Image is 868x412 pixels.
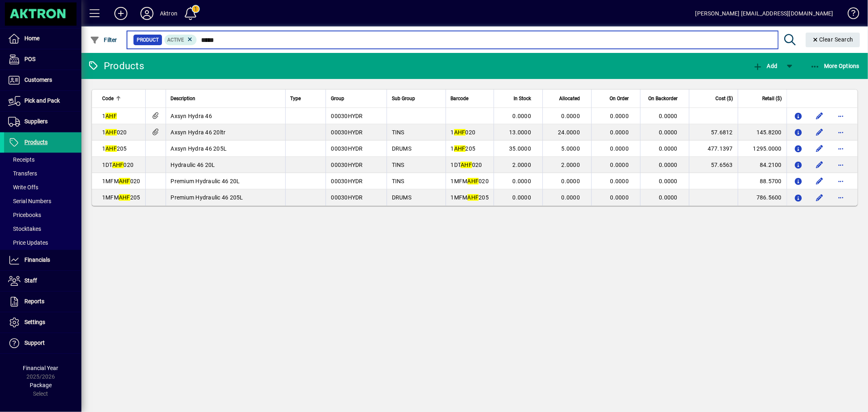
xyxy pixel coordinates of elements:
span: 0.0000 [562,178,580,184]
span: Type [291,94,301,103]
span: TINS [392,162,404,168]
em: AHF [119,194,130,201]
span: Settings [24,319,45,325]
div: Type [291,94,321,103]
span: TINS [392,178,404,184]
div: On Backorder [645,94,685,103]
a: Suppliers [4,112,81,132]
span: Package [30,382,52,388]
span: Filter [90,37,117,43]
span: Support [24,340,45,346]
td: 84.2100 [738,157,787,173]
span: 0.0000 [610,113,629,119]
span: 0.0000 [659,129,678,136]
span: 00030HYDR [331,145,363,152]
span: Description [171,94,196,103]
em: AHF [468,178,479,184]
div: Code [102,94,140,103]
button: Add [751,59,779,73]
td: 145.8200 [738,124,787,140]
span: 0.0000 [610,178,629,184]
button: Edit [813,191,826,204]
span: Premium Hydraulic 46 20L [171,178,240,184]
span: Allocated [559,94,580,103]
a: Price Updates [4,236,81,250]
span: Financial Year [23,365,59,371]
span: DRUMS [392,145,411,152]
span: 1MFM 205 [102,194,140,201]
span: 0.0000 [562,194,580,201]
button: More Options [808,59,862,73]
span: Axsyn Hydra 46 20ltr [171,129,226,136]
div: Barcode [451,94,489,103]
a: Settings [4,312,81,333]
a: Staff [4,271,81,291]
a: Reports [4,291,81,312]
a: Serial Numbers [4,194,81,208]
button: More options [834,191,847,204]
span: Suppliers [24,118,48,125]
span: 0.0000 [513,113,531,119]
span: Clear Search [812,36,854,43]
span: On Backorder [648,94,678,103]
button: Edit [813,175,826,188]
a: Home [4,28,81,49]
span: Price Updates [8,239,48,246]
span: 00030HYDR [331,113,363,119]
em: AHF [119,178,130,184]
em: AHF [454,145,466,152]
span: Home [24,35,39,42]
span: Staff [24,277,37,284]
span: Group [331,94,344,103]
button: More options [834,110,847,123]
span: On Order [610,94,629,103]
em: AHF [468,194,479,201]
a: Pricebooks [4,208,81,222]
button: More options [834,158,847,171]
em: AHF [112,162,124,168]
button: More options [834,175,847,188]
button: Edit [813,126,826,139]
span: 0.0000 [659,113,678,119]
div: Group [331,94,381,103]
td: 786.5600 [738,189,787,206]
span: 0.0000 [562,113,580,119]
mat-chip: Activation Status: Active [164,35,197,45]
div: On Order [597,94,636,103]
span: 0.0000 [513,178,531,184]
td: 57.6812 [689,124,738,140]
span: Stocktakes [8,226,41,232]
span: Write Offs [8,184,38,191]
span: 0.0000 [659,162,678,168]
span: 1MFM 205 [451,194,489,201]
td: 1295.0000 [738,140,787,157]
span: 1MFM 020 [451,178,489,184]
span: Products [24,139,48,145]
a: Support [4,333,81,353]
span: Hydraulic 46 20L [171,162,215,168]
a: Customers [4,70,81,90]
span: Receipts [8,156,35,163]
span: 0.0000 [610,145,629,152]
em: AHF [454,129,466,136]
span: More Options [810,63,860,69]
a: Knowledge Base [842,2,858,28]
button: Edit [813,142,826,155]
span: 0.0000 [659,178,678,184]
span: DRUMS [392,194,411,201]
span: Code [102,94,114,103]
a: Stocktakes [4,222,81,236]
span: Product [137,36,159,44]
span: 00030HYDR [331,194,363,201]
a: Receipts [4,153,81,167]
a: Write Offs [4,180,81,194]
button: More options [834,126,847,139]
span: 5.0000 [562,145,580,152]
span: Serial Numbers [8,198,51,204]
span: Cost ($) [715,94,733,103]
button: Clear [806,33,860,47]
a: POS [4,49,81,70]
button: Edit [813,158,826,171]
span: Transfers [8,170,37,177]
a: Financials [4,250,81,270]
